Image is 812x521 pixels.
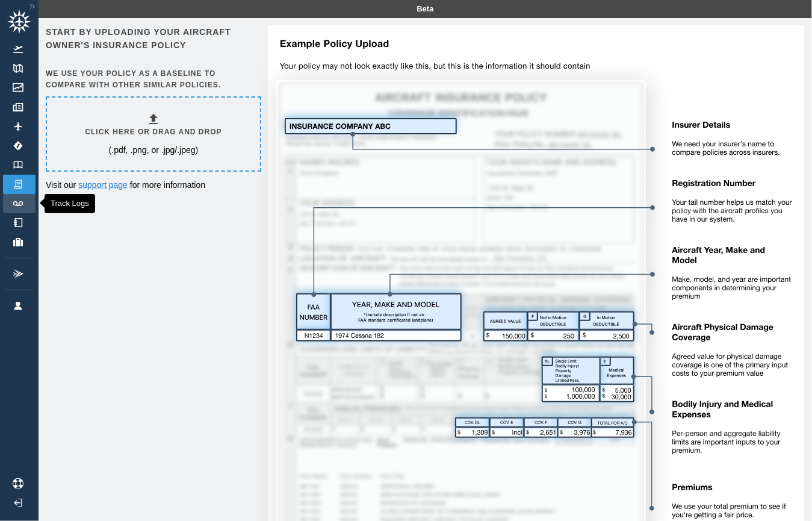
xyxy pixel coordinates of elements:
[46,179,259,191] p: Visit our for more information
[78,180,128,190] a: support page
[109,144,199,156] p: (.pdf, .png, or .jpg/.jpeg)
[46,68,259,91] h6: We use your policy as a baseline to compare with other similar policies.
[85,126,222,138] h6: Click here or drag and drop
[46,25,259,52] h6: Start by uploading your aircraft owner's insurance policy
